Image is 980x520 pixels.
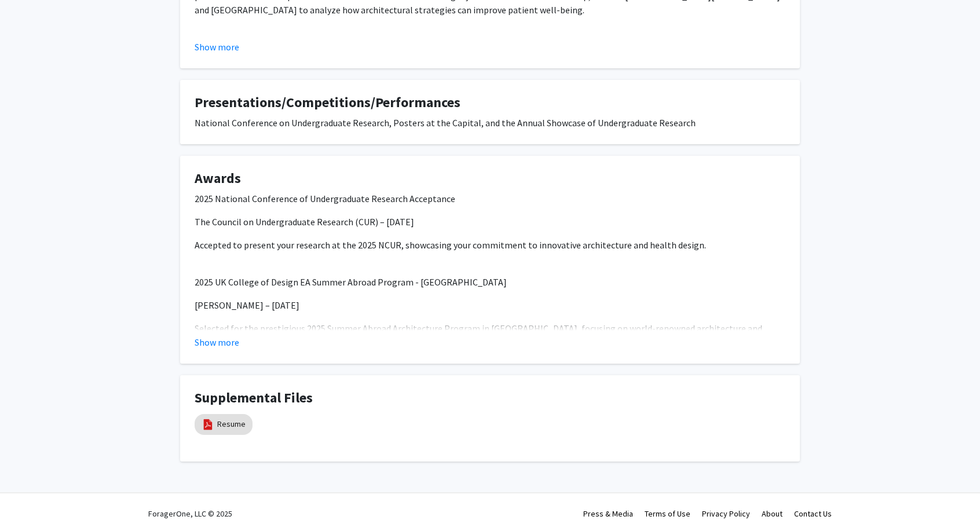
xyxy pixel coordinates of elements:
[762,508,782,519] a: About
[195,321,785,349] p: Selected for the prestigious 2025 Summer Abroad Architecture Program in [GEOGRAPHIC_DATA], focusi...
[195,116,785,130] div: National Conference on Undergraduate Research, Posters at the Capital, and the Annual Showcase of...
[195,390,785,407] h4: Supplemental Files
[195,192,785,206] p: 2025 National Conference of Undergraduate Research Acceptance
[195,40,239,54] button: Show more
[195,335,239,349] button: Show more
[702,508,750,519] a: Privacy Policy
[9,468,49,511] iframe: Chat
[195,94,785,111] h4: Presentations/Competitions/Performances
[195,170,785,187] h4: Awards
[195,215,785,229] p: The Council on Undergraduate Research (CUR) – [DATE]
[794,508,832,519] a: Contact Us
[217,418,246,430] a: Resume
[195,238,785,252] p: Accepted to present your research at the 2025 NCUR, showcasing your commitment to innovative arch...
[195,298,785,312] p: [PERSON_NAME] – [DATE]
[645,508,690,519] a: Terms of Use
[583,508,633,519] a: Press & Media
[202,418,214,431] img: pdf_icon.png
[195,275,785,289] p: 2025 UK College of Design EA Summer Abroad Program - [GEOGRAPHIC_DATA]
